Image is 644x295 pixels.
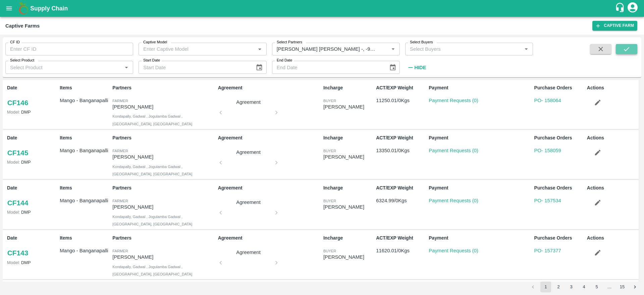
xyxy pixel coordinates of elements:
p: 13350.01 / 0 Kgs [376,147,426,154]
p: Actions [587,235,637,242]
div: [PERSON_NAME] [323,253,373,261]
button: Choose date [253,61,266,74]
button: Go to page 4 [579,282,589,292]
span: Kondapally, Gadwal , Jogulamba Gadwal , [GEOGRAPHIC_DATA], [GEOGRAPHIC_DATA] [112,265,192,276]
p: 6324.99 / 0 Kgs [376,197,426,204]
button: page 1 [540,282,551,292]
button: Open [389,45,397,53]
p: Items [60,84,110,91]
p: ACT/EXP Weight [376,134,426,141]
p: DMP [7,109,57,115]
button: Go to page 15 [617,282,628,292]
p: Partners [112,235,215,242]
a: Payment Requests (0) [429,148,478,153]
p: ACT/EXP Weight [376,184,426,192]
div: [PERSON_NAME] [323,153,373,161]
input: Start Date [139,61,250,74]
a: Payment Requests (0) [429,98,478,103]
input: Select Product [7,63,120,72]
label: End Date [277,58,292,63]
div: [PERSON_NAME] [323,103,373,111]
span: Model: [7,260,20,265]
img: logo [17,2,30,15]
a: PO- 158064 [534,98,561,103]
p: Incharge [323,84,373,91]
a: CF144 [7,197,29,209]
button: Choose date [386,61,399,74]
span: buyer [323,149,336,153]
button: Open [122,63,131,72]
p: 11250.01 / 0 Kgs [376,97,426,104]
a: Supply Chain [30,4,615,13]
p: Incharge [323,184,373,192]
label: Select Buyers [410,40,433,45]
p: Purchase Orders [534,134,584,141]
p: Date [7,235,57,242]
p: Agreement [223,98,274,106]
p: Mango - Banganapalli [60,197,110,204]
p: Mango - Banganapalli [60,247,110,254]
button: open drawer [1,1,17,16]
label: Captive Model [143,40,167,45]
input: Enter CF ID [5,43,133,55]
a: Captive Farm [592,21,637,31]
a: Payment Requests (0) [429,198,478,203]
p: Incharge [323,235,373,242]
div: Captive Farms [5,22,40,30]
p: Items [60,184,110,192]
button: Go to page 3 [566,282,577,292]
div: customer-support [615,2,627,14]
p: Actions [587,184,637,192]
p: Payment [429,184,531,192]
p: Purchase Orders [534,84,584,91]
p: ACT/EXP Weight [376,84,426,91]
span: buyer [323,99,336,103]
a: CF145 [7,147,29,159]
p: [PERSON_NAME] [112,253,215,261]
span: Model: [7,160,20,165]
p: [PERSON_NAME] [112,203,215,211]
span: Farmer [112,249,128,253]
div: account of current user [627,1,639,15]
p: Agreement [223,249,274,256]
p: Purchase Orders [534,184,584,192]
label: Select Product [10,58,34,63]
p: Agreement [218,134,321,141]
p: Agreement [218,184,321,192]
span: Farmer [112,149,128,153]
p: Partners [112,84,215,91]
nav: pagination navigation [527,282,641,292]
p: Actions [587,84,637,91]
p: Payment [429,84,531,91]
input: End Date [272,61,384,74]
a: PO- 157534 [534,198,561,203]
p: Partners [112,184,215,192]
span: buyer [323,249,336,253]
p: DMP [7,259,57,266]
strong: Hide [414,65,426,70]
span: buyer [323,199,336,203]
span: Kondapally, Gadwal , Jogulamba Gadwal , [GEOGRAPHIC_DATA], [GEOGRAPHIC_DATA] [112,165,192,176]
label: Start Date [143,58,160,63]
p: Items [60,134,110,141]
p: Incharge [323,134,373,141]
button: Go to page 5 [591,282,602,292]
p: 11620.01 / 0 Kgs [376,247,426,254]
span: Kondapally, Gadwal , Jogulamba Gadwal , [GEOGRAPHIC_DATA], [GEOGRAPHIC_DATA] [112,215,192,226]
p: Agreement [223,149,274,156]
p: DMP [7,209,57,215]
p: Mango - Banganapalli [60,97,110,104]
input: Select Buyers [407,45,511,53]
a: CF146 [7,97,29,109]
p: Partners [112,134,215,141]
p: ACT/EXP Weight [376,235,426,242]
span: Farmer [112,99,128,103]
button: Go to next page [630,282,640,292]
p: Purchase Orders [534,235,584,242]
button: Hide [405,62,428,73]
p: Payment [429,235,531,242]
div: [PERSON_NAME] [323,203,373,211]
p: DMP [7,159,57,165]
button: Open [255,45,264,53]
p: Payment [429,134,531,141]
